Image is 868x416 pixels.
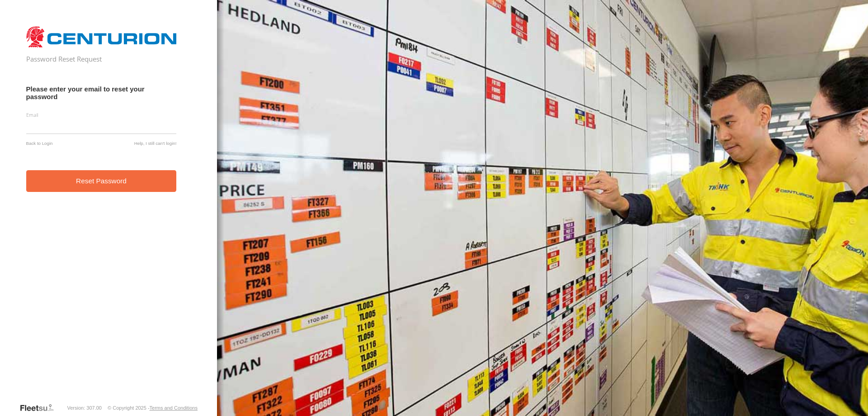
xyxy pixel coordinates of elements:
div: Version: 307.00 [67,405,102,411]
h3: Please enter your email to reset your password [26,85,177,100]
button: Reset Password [26,170,177,192]
div: © Copyright 2025 - [108,405,198,411]
img: Centurion Transport [26,25,177,48]
a: Visit our Website [19,403,61,412]
h2: Password Reset Request [26,54,177,63]
a: Back to Login [26,141,53,146]
label: Email [26,111,177,118]
a: Help, I still can't login! [134,141,177,146]
a: Terms and Conditions [150,405,198,411]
